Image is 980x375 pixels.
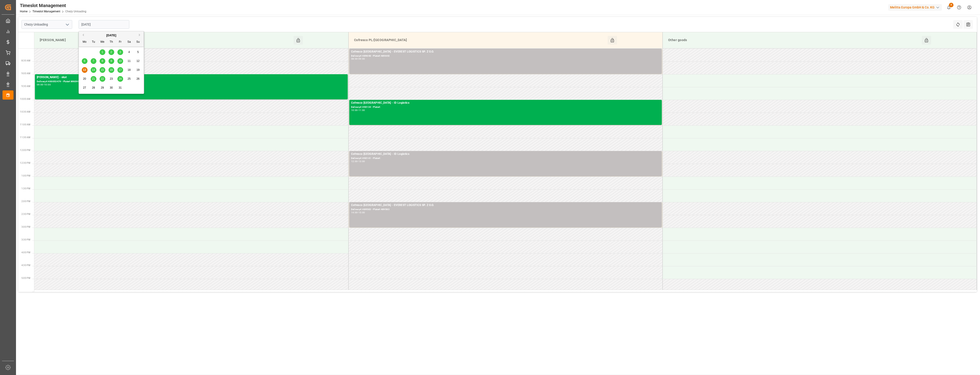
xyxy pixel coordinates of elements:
[100,39,105,45] div: We
[358,109,358,111] div: -
[117,39,123,45] div: Fr
[80,48,143,92] div: month 2025-10
[139,34,142,36] button: Next Month
[351,156,660,160] div: Delivery#:490141 - Plate#:
[109,39,114,45] div: Th
[135,58,141,64] div: Choose Sunday, October 12th, 2025
[100,76,105,82] div: Choose Wednesday, October 22nd, 2025
[358,109,365,111] div: 11:00
[358,211,358,214] div: -
[100,49,105,55] div: Choose Wednesday, October 1st, 2025
[888,4,942,11] div: Melitta Europa GmbH & Co. KG
[32,10,60,13] a: Timeslot Management
[43,84,44,86] div: -
[351,152,660,156] div: Cofresco [GEOGRAPHIC_DATA] - ID Logistics
[38,36,294,45] div: [PERSON_NAME]
[351,58,358,60] div: 08:00
[127,68,130,71] span: 18
[83,77,86,80] span: 20
[83,68,86,71] span: 13
[110,77,113,80] span: 23
[64,21,71,28] button: open menu
[135,76,141,82] div: Choose Sunday, October 26th, 2025
[135,49,141,55] div: Choose Sunday, October 5th, 2025
[135,39,141,45] div: Su
[128,50,130,54] span: 4
[100,67,105,73] div: Choose Wednesday, October 15th, 2025
[44,84,51,86] div: 10:00
[109,76,114,82] div: Choose Thursday, October 23rd, 2025
[351,101,660,105] div: Cofresco [GEOGRAPHIC_DATA] - ID Logistics
[82,85,87,91] div: Choose Monday, October 27th, 2025
[100,58,105,64] div: Choose Wednesday, October 8th, 2025
[117,76,123,82] div: Choose Friday, October 24th, 2025
[110,86,113,89] span: 30
[119,77,122,80] span: 24
[101,68,104,71] span: 15
[84,59,85,63] span: 6
[79,20,129,29] input: DD-MM-YYYY
[109,67,114,73] div: Choose Thursday, October 16th, 2025
[91,67,96,73] div: Choose Tuesday, October 14th, 2025
[127,59,130,63] span: 11
[351,54,660,58] div: Delivery#:489648 - Plate#:489648
[91,39,96,45] div: Tu
[21,213,30,215] span: 2:30 PM
[126,39,132,45] div: Sa
[21,277,30,279] span: 5:00 PM
[82,39,87,45] div: Mo
[20,136,30,139] span: 11:30 AM
[117,58,123,64] div: Choose Friday, October 10th, 2025
[91,58,96,64] div: Choose Tuesday, October 7th, 2025
[21,20,72,29] input: Type to search/select
[21,72,30,75] span: 9:00 AM
[136,77,139,80] span: 26
[351,160,358,162] div: 12:00
[20,2,86,9] div: Timeslot Management
[136,68,139,71] span: 19
[666,36,922,45] div: Other goods
[358,211,365,214] div: 15:00
[944,2,954,13] button: show 8 new notifications
[82,76,87,82] div: Choose Monday, October 20th, 2025
[351,211,358,214] div: 14:00
[91,85,96,91] div: Choose Tuesday, October 28th, 2025
[21,238,30,241] span: 3:30 PM
[358,58,365,60] div: 09:00
[888,3,944,12] button: Melitta Europa GmbH & Co. KG
[21,85,30,87] span: 9:30 AM
[92,86,95,89] span: 28
[954,2,964,13] button: Help Center
[136,59,139,63] span: 12
[21,226,30,228] span: 3:00 PM
[21,251,30,254] span: 4:00 PM
[109,49,114,55] div: Choose Thursday, October 2nd, 2025
[117,49,123,55] div: Choose Friday, October 3rd, 2025
[20,111,30,113] span: 10:30 AM
[137,50,139,54] span: 5
[100,85,105,91] div: Choose Wednesday, October 29th, 2025
[126,58,132,64] div: Choose Saturday, October 11th, 2025
[101,86,104,89] span: 29
[21,187,30,190] span: 1:30 PM
[82,58,87,64] div: Choose Monday, October 6th, 2025
[21,174,30,177] span: 1:00 PM
[101,77,104,80] span: 22
[117,67,123,73] div: Choose Friday, October 17th, 2025
[117,85,123,91] div: Choose Friday, October 31st, 2025
[21,200,30,203] span: 2:00 PM
[102,50,103,54] span: 1
[119,50,121,54] span: 3
[351,109,358,111] div: 10:00
[91,76,96,82] div: Choose Tuesday, October 21st, 2025
[20,162,30,164] span: 12:30 PM
[119,59,122,63] span: 10
[93,59,94,63] span: 7
[82,67,87,73] div: Choose Monday, October 13th, 2025
[351,50,660,54] div: Cofresco [GEOGRAPHIC_DATA] - EVEREST LOGISTICS SP. Z O.O.
[20,123,30,126] span: 11:00 AM
[111,50,112,54] span: 2
[81,34,84,36] button: Previous Month
[358,58,358,60] div: -
[102,59,103,63] span: 8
